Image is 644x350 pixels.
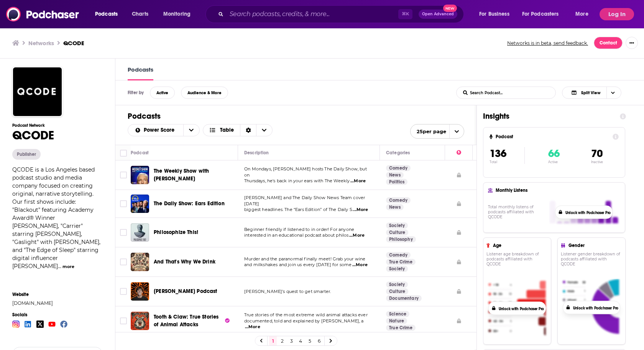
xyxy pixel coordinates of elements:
button: Publisher [12,149,41,160]
a: QCODE [63,39,84,47]
a: True Crime [386,259,416,265]
button: Networks is in beta, send feedback. [504,40,591,46]
a: Science [386,311,409,317]
button: Choose View [562,87,621,99]
div: Categories [386,148,410,157]
h3: Filter by [128,90,144,95]
span: Toggle select row [120,258,127,265]
a: Culture [386,288,408,294]
input: Search podcasts, credits, & more... [227,8,398,20]
span: Monitoring [163,9,191,20]
h4: Age [493,243,545,248]
a: 5 [306,336,314,345]
span: Toggle select row [120,229,127,236]
h4: Listener age breakdown of podcasts affiliated with QCODE [486,252,548,267]
a: Society [386,222,408,229]
h2: Choose View [562,87,632,99]
img: Podchaser - Follow, Share and Rate Podcasts [6,7,80,21]
span: ...More [352,262,368,268]
p: Active [548,160,560,164]
span: QCODE is a Los Angeles based podcast studio and media company focused on creating original, narra... [12,166,100,270]
img: The Daily Show: Ears Edition [131,195,149,213]
span: For Business [479,9,509,20]
span: Charts [132,9,148,20]
a: 6 [315,336,323,345]
a: Politics [386,179,407,185]
button: open menu [474,8,519,20]
a: Culture [386,229,408,236]
span: ...More [353,207,368,213]
a: Tooth & Claw: True Stories of Animal Attacks [154,313,230,329]
span: ...More [349,232,365,239]
a: Society [386,266,408,272]
button: open menu [158,8,200,20]
span: Website [12,292,103,297]
div: Description [244,148,269,157]
span: The Weekly Show with [PERSON_NAME] [154,168,209,182]
a: Charts [127,8,153,20]
span: True stories of the most extreme wild animal attacks ever [244,312,368,317]
a: Contact [594,37,623,49]
p: Total [490,160,524,164]
img: Tooth & Claw: True Stories of Animal Attacks [131,312,149,330]
h1: Insights [483,111,614,121]
img: Danny Jones Podcast [131,282,149,301]
img: Philosophize This! [131,223,149,242]
span: [PERSON_NAME]’s quest to get smarter. [244,289,331,294]
button: Active [150,87,175,99]
span: Socials [12,312,103,317]
button: Unlock with Podchaser Pro [565,210,611,215]
a: Podcasts [128,66,153,80]
div: Podcast [131,148,149,157]
button: Unlock with Podchaser Pro [573,305,618,311]
a: Philosophy [386,236,416,242]
span: New [443,5,457,12]
span: On Mondays, [PERSON_NAME] hosts The Daily Show, but on [244,166,367,178]
span: 66 [548,147,560,160]
button: open menu [570,8,598,20]
a: Nature [386,318,407,324]
a: Comedy [386,165,411,171]
h4: Gender [568,243,619,248]
button: Unlock with Podchaser Pro [499,306,544,311]
span: ⌘ K [398,9,412,19]
span: ...More [350,178,366,184]
a: Networks [28,39,54,47]
span: Thursdays, he's back in your ears with The Weekly [244,178,350,183]
span: Power Score [144,128,177,133]
img: And That's Why We Drink [131,253,149,271]
span: Split View [581,91,600,95]
a: [PERSON_NAME] Podcast [154,288,217,295]
button: Log In [600,8,634,20]
button: Choose View [203,124,273,136]
h2: Choose List sort [128,124,200,136]
h3: Podcast Network [12,123,103,128]
div: Sort Direction [240,124,256,136]
a: Comedy [386,252,411,258]
span: Tooth & Claw: True Stories of Animal Attacks [154,314,219,328]
button: open menu [183,124,199,136]
span: Table [220,128,234,133]
span: biggest headlines. The “Ears Edition” of The Daily S [244,207,352,212]
button: open menu [517,8,570,20]
button: open menu [90,8,128,20]
a: Comedy [386,197,411,203]
a: News [386,204,404,210]
span: 25 per page [411,126,446,137]
button: Audience & More [181,87,228,99]
h4: Listener gender breakdown of podcasts affiliated with QCODE [561,252,622,267]
a: And That's Why We Drink [154,258,215,266]
h1: Podcasts [128,111,464,121]
span: 136 [490,147,506,160]
span: [PERSON_NAME] Podcast [154,288,217,294]
span: ...More [245,324,260,330]
span: Active [156,91,168,95]
a: Philosophize This! [154,229,198,236]
span: documented, told and explained by [PERSON_NAME], a [244,318,364,324]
